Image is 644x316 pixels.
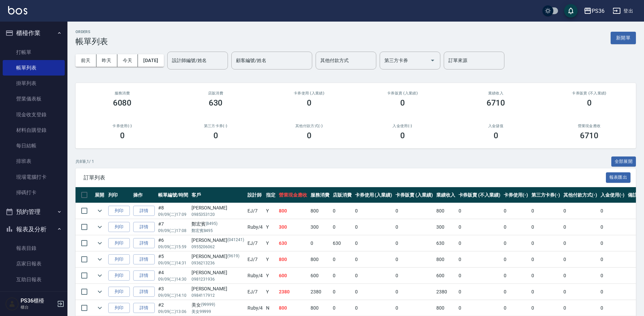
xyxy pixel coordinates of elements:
[277,300,309,316] td: 800
[551,91,628,95] h2: 卡券販賣 (不入業績)
[3,287,65,303] a: 互助排行榜
[353,187,394,203] th: 卡券使用 (入業績)
[246,300,265,316] td: Ruby /4
[108,287,130,297] button: 列印
[606,172,631,183] button: 報表匯出
[580,131,599,140] h3: 6710
[108,222,130,232] button: 列印
[84,91,161,95] h3: 服務消費
[156,219,190,235] td: #7
[158,228,188,234] p: 09/09 (二) 17:08
[562,252,599,267] td: 0
[158,309,188,315] p: 09/09 (二) 13:06
[264,203,277,219] td: Y
[435,235,457,251] td: 630
[435,268,457,284] td: 600
[246,203,265,219] td: EJ /7
[192,253,244,260] div: [PERSON_NAME]
[394,203,435,219] td: 0
[3,91,65,107] a: 營業儀表板
[5,297,19,311] img: Person
[133,222,155,232] a: 詳情
[562,219,599,235] td: 0
[564,4,578,18] button: save
[435,300,457,316] td: 800
[108,254,130,265] button: 列印
[457,300,502,316] td: 0
[394,300,435,316] td: 0
[177,91,254,95] h2: 店販消費
[95,270,105,281] button: expand row
[427,55,438,66] button: Open
[76,30,108,34] h2: ORDERS
[599,268,626,284] td: 0
[3,107,65,122] a: 現金收支登錄
[133,287,155,297] a: 詳情
[190,187,246,203] th: 客戶
[192,221,244,228] div: 鄭宏賓
[3,169,65,185] a: 現場電腦打卡
[192,269,244,276] div: [PERSON_NAME]
[331,187,353,203] th: 店販消費
[502,219,530,235] td: 0
[394,219,435,235] td: 0
[113,98,132,108] h3: 6080
[606,174,631,180] a: 報表匯出
[353,268,394,284] td: 0
[133,254,155,265] a: 詳情
[331,268,353,284] td: 0
[331,284,353,300] td: 0
[277,268,309,284] td: 600
[108,303,130,313] button: 列印
[530,252,562,267] td: 0
[264,235,277,251] td: Y
[502,300,530,316] td: 0
[457,187,502,203] th: 卡券販賣 (不入業績)
[246,252,265,267] td: EJ /7
[192,204,244,211] div: [PERSON_NAME]
[3,272,65,287] a: 互助日報表
[84,124,161,128] h2: 卡券使用(-)
[626,187,639,203] th: 備註
[530,187,562,203] th: 第三方卡券(-)
[209,98,223,108] h3: 630
[562,268,599,284] td: 0
[331,300,353,316] td: 0
[457,203,502,219] td: 0
[277,252,309,267] td: 800
[158,292,188,298] p: 09/09 (二) 14:10
[562,300,599,316] td: 0
[457,252,502,267] td: 0
[309,219,331,235] td: 300
[530,300,562,316] td: 0
[95,254,105,264] button: expand row
[530,284,562,300] td: 0
[599,252,626,267] td: 0
[502,284,530,300] td: 0
[117,54,138,67] button: 今天
[3,153,65,169] a: 排班表
[76,37,108,46] h3: 帳單列表
[599,203,626,219] td: 0
[270,124,348,128] h2: 其他付款方式(-)
[156,300,190,316] td: #2
[156,268,190,284] td: #4
[610,5,636,17] button: 登出
[213,131,218,140] h3: 0
[435,203,457,219] td: 800
[8,6,27,15] img: Logo
[530,203,562,219] td: 0
[530,235,562,251] td: 0
[599,187,626,203] th: 入金使用(-)
[3,221,65,238] button: 報表及分析
[133,303,155,313] a: 詳情
[156,284,190,300] td: #3
[192,292,244,298] p: 0984117912
[277,187,309,203] th: 營業現金應收
[264,187,277,203] th: 指定
[562,187,599,203] th: 其他付款方式(-)
[551,124,628,128] h2: 營業現金應收
[108,238,130,249] button: 列印
[227,253,239,260] p: (9619)
[435,284,457,300] td: 2380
